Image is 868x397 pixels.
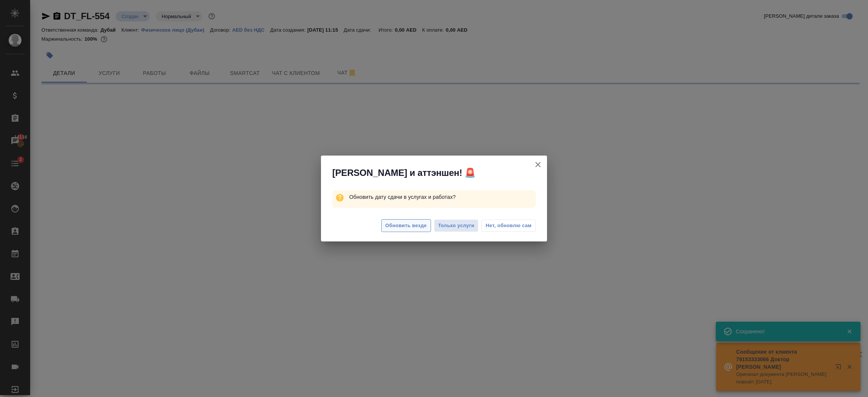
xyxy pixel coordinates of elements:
p: Обновить дату сдачи в услугах и работах? [349,190,536,204]
button: Обновить везде [381,219,431,232]
span: Обновить везде [385,221,427,230]
button: Нет, обновлю сам [481,220,536,232]
span: [PERSON_NAME] и аттэншен! 🚨 [332,167,476,179]
button: Только услуги [434,219,479,232]
span: Только услуги [438,221,475,230]
span: Нет, обновлю сам [486,222,532,229]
